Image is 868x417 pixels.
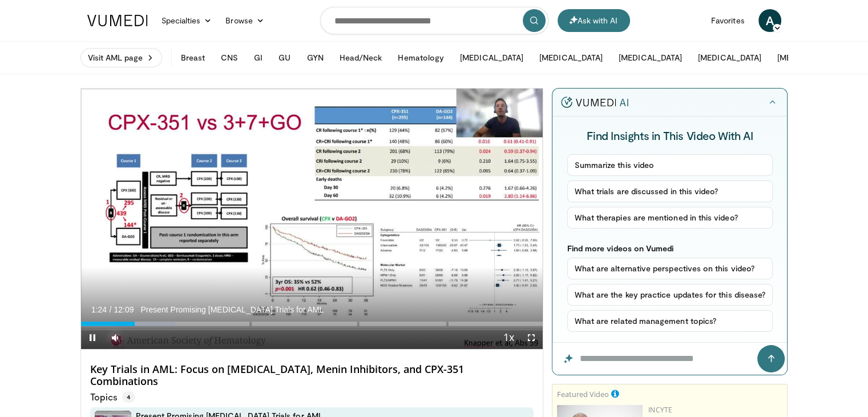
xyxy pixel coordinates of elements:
[81,322,543,326] div: Progress Bar
[114,305,134,314] span: 12:09
[320,7,548,34] input: Search topics, interventions
[81,326,104,349] button: Pause
[567,154,773,176] button: Summarize this video
[214,46,245,69] button: CNS
[567,207,773,228] button: What therapies are mentioned in this video?
[567,310,773,332] button: What are related management topics?
[567,284,773,306] button: What are the key practice updates for this disease?
[520,326,543,349] button: Fullscreen
[612,46,689,69] button: [MEDICAL_DATA]
[758,9,781,32] a: A
[80,48,162,67] a: Visit AML page
[532,46,609,69] button: [MEDICAL_DATA]
[81,89,543,350] video-js: Video Player
[648,405,672,415] a: Incyte
[122,391,135,403] span: 4
[155,9,219,32] a: Specialties
[90,363,534,388] h4: Key Trials in AML: Focus on [MEDICAL_DATA], Menin Inhibitors, and CPX-351 Combinations
[174,46,212,69] button: Breast
[247,46,269,69] button: GI
[567,128,773,143] h4: Find Insights in This Video With AI
[567,181,773,202] button: What trials are discussed in this video?
[557,389,609,399] small: Featured Video
[90,391,135,403] p: Topics
[497,326,520,349] button: Playback Rate
[558,9,630,32] button: Ask with AI
[770,46,847,69] button: [MEDICAL_DATA]
[567,258,773,279] button: What are alternative perspectives on this video?
[272,46,297,69] button: GU
[552,343,787,375] input: Question for the AI
[391,46,451,69] button: Hematology
[140,304,324,315] span: Present Promising [MEDICAL_DATA] Trials for AML
[333,46,389,69] button: Head/Neck
[104,326,127,349] button: Mute
[91,305,107,314] span: 1:24
[300,46,330,69] button: GYN
[704,9,752,32] a: Favorites
[567,243,773,253] p: Find more videos on Vumedi
[87,15,148,26] img: VuMedi Logo
[219,9,271,32] a: Browse
[691,46,768,69] button: [MEDICAL_DATA]
[110,305,112,314] span: /
[453,46,530,69] button: [MEDICAL_DATA]
[561,97,628,108] img: vumedi-ai-logo.v2.svg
